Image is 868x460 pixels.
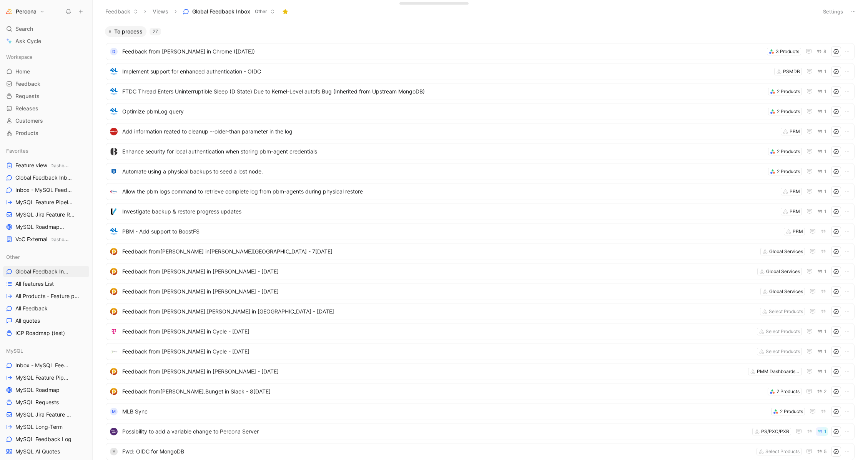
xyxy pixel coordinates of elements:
img: logo [110,208,118,215]
span: ICP Roadmap (test) [15,329,65,337]
img: Percona [5,8,13,15]
span: To process [114,28,143,35]
span: 1 [824,89,826,94]
span: MLB Sync [122,407,768,416]
a: Global Feedback Inbox [3,266,89,277]
span: MySQL Roadmap [15,386,60,394]
img: logo [110,328,118,335]
a: MySQL Feature Pipeline [3,197,89,208]
span: Requests [15,92,40,100]
button: 1 [816,147,828,156]
button: View actions [79,268,87,275]
button: View actions [82,174,90,182]
a: logoAdd information reated to cleanup --older-than parameter in the logPBM1 [106,123,855,140]
span: Feature view [15,162,71,170]
a: YFwd: OIDC for MongoDBSelect Products5 [106,443,855,460]
div: 27 [150,28,161,35]
span: MySQL Long-Term [15,423,63,431]
button: View actions [78,329,86,337]
div: 3 Products [776,48,799,55]
span: Feedback from [PERSON_NAME] in Cycle - [DATE] [122,327,754,336]
button: View actions [83,186,91,194]
span: Ask Cycle [15,37,41,46]
a: logoInvestigate backup & restore progress updatesPBM1 [106,203,855,220]
button: 5 [815,447,828,456]
span: 5 [824,449,826,454]
span: Favorites [6,147,28,155]
div: Favorites [3,145,89,157]
img: logo [110,388,118,395]
h1: Percona [16,8,37,15]
img: logo [110,368,118,375]
a: MySQL Long-Term [3,421,89,433]
a: DFeedback from [PERSON_NAME] in Chrome ([DATE])3 Products8 [106,43,855,60]
button: View actions [78,448,86,455]
button: PerconaPercona [3,6,47,17]
div: Select Products [766,328,800,335]
span: 1 [824,69,826,74]
button: View actions [78,435,86,443]
span: MySQL Feature Pipeline [15,198,74,207]
a: Inbox - MySQL Feedback [3,184,89,196]
button: Views [149,6,172,17]
div: 2 Products [780,408,803,415]
span: All quotes [15,317,40,325]
span: VoC External [15,235,71,243]
button: 1 [816,87,828,96]
span: Dashboards [50,237,76,242]
span: FTDC Thread Enters Uninterruptible Sleep (D State) Due to Kernel-Level autofs Bug (Inherited from... [122,87,765,96]
span: 8 [823,49,826,54]
button: View actions [78,423,86,431]
div: PSMDB [783,68,800,75]
div: Global Services [769,288,803,295]
a: logoAutomate using a physical backups to seed a lost node.2 Products1 [106,163,855,180]
button: Feedback [102,6,141,17]
span: Feedback from [PERSON_NAME] in Chrome ([DATE]) [122,47,764,56]
button: Global Feedback InboxOther [180,6,278,17]
div: Select Products [769,308,803,315]
span: 1 [824,429,826,434]
span: Home [15,68,30,75]
span: Products [15,129,38,137]
div: Drop anything here to capture feedback [404,0,440,3]
a: logoFeedback from[PERSON_NAME] in[PERSON_NAME][GEOGRAPHIC_DATA] - 7[DATE]Global Services [106,243,855,260]
button: 1 [816,187,828,196]
a: logoFeedback from [PERSON_NAME] in [PERSON_NAME] - [DATE]Global Services [106,283,855,300]
span: Global Feedback Inbox [192,8,250,15]
a: Home [3,66,89,77]
button: 1 [816,67,828,76]
button: 8 [815,47,828,56]
button: View actions [78,305,86,312]
button: View actions [80,223,88,231]
img: logo [110,308,118,315]
a: logoFTDC Thread Enters Uninterruptible Sleep (D State) Due to Kernel-Level autofs Bug (Inherited ... [106,83,855,100]
a: logoPossibility to add a variable change to Percona ServerPS/PXC/PXB1 [106,423,855,440]
span: 1 [824,369,826,374]
span: Investigate backup & restore progress updates [122,207,778,216]
a: Releases [3,103,89,114]
img: logo [110,248,118,255]
div: MySQLInbox - MySQL FeedbackMySQL Feature PipelineMySQL RoadmapMySQL RequestsMySQL Jira Feature Re... [3,345,89,457]
a: Ask Cycle [3,35,89,47]
span: 1 [824,109,826,114]
button: 1 [816,427,828,436]
div: Workspace [3,51,89,63]
button: View actions [78,398,86,406]
a: VoC ExternalDashboards [3,233,89,245]
span: Optimize pbmLog query [122,107,765,116]
a: logoFeedback from [PERSON_NAME] in Cycle - [DATE]Select Products1 [106,323,855,340]
a: logoFeedback from [PERSON_NAME] in [PERSON_NAME] - [DATE]Global Services1 [106,263,855,280]
a: Global Feedback Inbox [3,172,89,183]
button: View actions [82,411,90,418]
span: Feedback from [PERSON_NAME] in [PERSON_NAME] - [DATE] [122,367,745,376]
a: MySQL Requests [3,397,89,408]
button: 1 [816,367,828,376]
a: All Feedback [3,303,89,314]
span: Other [255,8,267,15]
span: 1 [824,149,826,154]
span: PBM - Add support to BoostFS [122,227,781,236]
div: PBM [790,208,800,215]
div: Select Products [765,448,800,455]
a: logoOptimize pbmLog query2 Products1 [106,103,855,120]
span: MySQL [6,347,23,355]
